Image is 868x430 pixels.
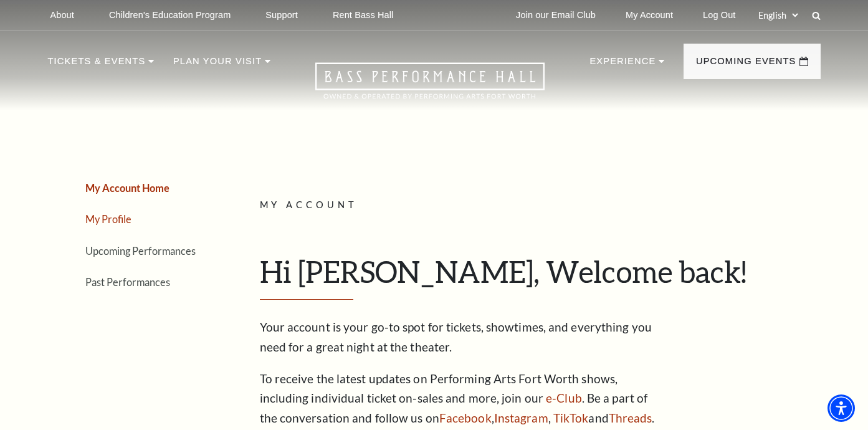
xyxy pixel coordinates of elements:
span: My Account [260,199,358,210]
p: To receive the latest updates on Performing Arts Fort Worth shows, including individual ticket on... [260,369,665,429]
p: Support [265,10,298,21]
p: Rent Bass Hall [333,10,394,21]
a: Open this option [270,62,589,110]
a: Threads - open in a new tab [609,411,652,425]
a: Instagram - open in a new tab [494,411,548,425]
a: My Profile [85,213,131,225]
a: Upcoming Performances [85,245,196,257]
p: Your account is your go-to spot for tickets, showtimes, and everything you need for a great night... [260,317,665,357]
select: Select: [756,9,800,21]
p: Upcoming Events [696,54,796,76]
p: Tickets & Events [48,54,146,76]
h1: Hi [PERSON_NAME], Welcome back! [260,254,811,300]
p: Experience [589,54,656,76]
p: Children's Education Program [109,10,231,21]
a: TikTok - open in a new tab [553,411,589,425]
a: Past Performances [85,276,170,288]
p: Plan Your Visit [173,54,262,76]
a: My Account Home [85,182,169,194]
div: Accessibility Menu [827,394,855,422]
p: About [50,10,74,21]
span: and [588,411,608,425]
a: Facebook - open in a new tab [439,411,492,425]
a: e-Club [546,391,582,405]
